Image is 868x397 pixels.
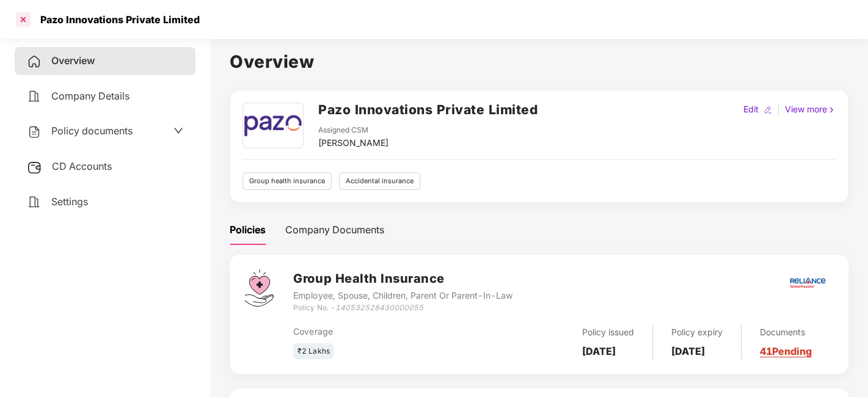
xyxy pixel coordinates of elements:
[230,48,848,75] h1: Overview
[582,345,616,357] b: [DATE]
[671,326,723,339] div: Policy expiry
[786,273,830,292] img: rgi.png
[27,54,42,69] img: svg+xml;base64,PHN2ZyB4bWxucz0iaHR0cDovL3d3dy53My5vcmcvMjAwMC9zdmciIHdpZHRoPSIyNCIgaGVpZ2h0PSIyNC...
[27,125,42,139] img: svg+xml;base64,PHN2ZyB4bWxucz0iaHR0cDovL3d3dy53My5vcmcvMjAwMC9zdmciIHdpZHRoPSIyNCIgaGVpZ2h0PSIyNC...
[51,54,95,67] span: Overview
[244,269,274,307] img: svg+xml;base64,PHN2ZyB4bWxucz0iaHR0cDovL3d3dy53My5vcmcvMjAwMC9zdmciIHdpZHRoPSI0Ny43MTQiIGhlaWdodD...
[51,125,133,137] span: Policy documents
[52,160,112,172] span: CD Accounts
[293,302,512,314] div: Policy No. -
[33,13,200,26] div: Pazo Innovations Private Limited
[27,195,42,209] img: svg+xml;base64,PHN2ZyB4bWxucz0iaHR0cDovL3d3dy53My5vcmcvMjAwMC9zdmciIHdpZHRoPSIyNCIgaGVpZ2h0PSIyNC...
[293,343,334,360] div: ₹2 Lakhs
[741,103,761,116] div: Edit
[285,222,384,238] div: Company Documents
[318,125,388,136] div: Assigned CSM
[318,136,388,150] div: [PERSON_NAME]
[243,172,332,190] div: Group health insurance
[293,325,473,338] div: Coverage
[27,160,42,175] img: svg+xml;base64,PHN2ZyB3aWR0aD0iMjUiIGhlaWdodD0iMjQiIHZpZXdCb3g9IjAgMCAyNSAyNCIgZmlsbD0ibm9uZSIgeG...
[671,345,705,357] b: [DATE]
[775,103,782,116] div: |
[293,269,512,288] h3: Group Health Insurance
[27,89,42,104] img: svg+xml;base64,PHN2ZyB4bWxucz0iaHR0cDovL3d3dy53My5vcmcvMjAwMC9zdmciIHdpZHRoPSIyNCIgaGVpZ2h0PSIyNC...
[244,103,301,148] img: pasted%20image%200.png
[335,303,423,312] i: 140532528430000055
[51,90,129,102] span: Company Details
[827,106,836,114] img: rightIcon
[782,103,838,116] div: View more
[764,106,772,114] img: editIcon
[230,222,266,238] div: Policies
[760,345,812,357] a: 41 Pending
[318,100,538,120] h2: Pazo Innovations Private Limited
[339,172,420,190] div: Accidental insurance
[51,195,88,208] span: Settings
[760,326,812,339] div: Documents
[173,126,183,136] span: down
[293,289,512,302] div: Employee, Spouse, Children, Parent Or Parent-In-Law
[582,326,634,339] div: Policy issued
